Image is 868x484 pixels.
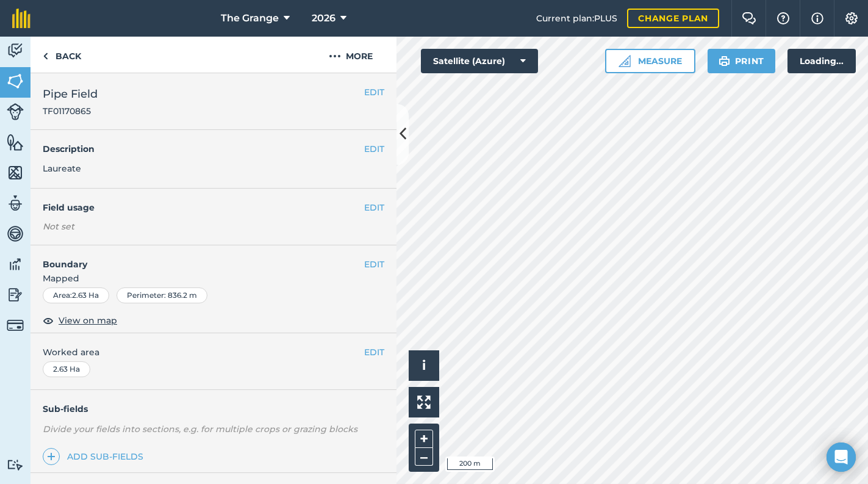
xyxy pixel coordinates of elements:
[364,258,384,271] button: EDIT
[409,350,439,381] button: i
[43,448,148,465] a: Add sub-fields
[43,105,98,117] span: TF01170865
[7,72,24,90] img: svg+xml;base64,PHN2ZyB4bWxucz0iaHR0cDovL3d3dy53My5vcmcvMjAwMC9zdmciIHdpZHRoPSI1NiIgaGVpZ2h0PSI2MC...
[415,448,433,466] button: –
[30,402,396,416] h4: Sub-fields
[43,163,81,174] span: Laureate
[7,317,24,334] img: svg+xml;base64,PD94bWwgdmVyc2lvbj0iMS4wIiBlbmNvZGluZz0idXRmLTgiPz4KPCEtLSBHZW5lcmF0b3I6IEFkb2JlIE...
[30,245,364,271] h4: Boundary
[844,12,859,24] img: A cog icon
[43,361,90,377] div: 2.63 Ha
[7,459,24,471] img: svg+xml;base64,PD94bWwgdmVyc2lvbj0iMS4wIiBlbmNvZGluZz0idXRmLTgiPz4KPCEtLSBHZW5lcmF0b3I6IEFkb2JlIE...
[312,11,335,26] span: 2026
[59,314,117,327] span: View on map
[776,12,791,24] img: A question mark icon
[30,272,396,285] span: Mapped
[811,11,823,26] img: svg+xml;base64,PHN2ZyB4bWxucz0iaHR0cDovL3d3dy53My5vcmcvMjAwMC9zdmciIHdpZHRoPSIxNyIgaGVpZ2h0PSIxNy...
[415,430,433,448] button: +
[827,442,856,472] div: Open Intercom Messenger
[7,42,24,60] img: svg+xml;base64,PD94bWwgdmVyc2lvbj0iMS4wIiBlbmNvZGluZz0idXRmLTgiPz4KPCEtLSBHZW5lcmF0b3I6IEFkb2JlIE...
[47,449,56,464] img: svg+xml;base64,PHN2ZyB4bWxucz0iaHR0cDovL3d3dy53My5vcmcvMjAwMC9zdmciIHdpZHRoPSIxNCIgaGVpZ2h0PSIyNC...
[43,142,384,156] h4: Description
[422,358,426,373] span: i
[7,194,24,212] img: svg+xml;base64,PD94bWwgdmVyc2lvbj0iMS4wIiBlbmNvZGluZz0idXRmLTgiPz4KPCEtLSBHZW5lcmF0b3I6IEFkb2JlIE...
[43,345,384,359] span: Worked area
[364,142,384,156] button: EDIT
[708,49,776,73] button: Print
[43,313,117,328] button: View on map
[305,37,396,73] button: More
[742,12,756,24] img: Two speech bubbles overlapping with the left bubble in the forefront
[12,9,30,28] img: fieldmargin Logo
[7,133,24,151] img: svg+xml;base64,PHN2ZyB4bWxucz0iaHR0cDovL3d3dy53My5vcmcvMjAwMC9zdmciIHdpZHRoPSI1NiIgaGVpZ2h0PSI2MC...
[43,201,364,214] h4: Field usage
[43,49,48,63] img: svg+xml;base64,PHN2ZyB4bWxucz0iaHR0cDovL3d3dy53My5vcmcvMjAwMC9zdmciIHdpZHRoPSI5IiBoZWlnaHQ9IjI0Ii...
[536,12,617,25] span: Current plan : PLUS
[43,220,384,233] div: Not set
[43,85,98,103] span: Pipe Field
[627,9,719,28] a: Change plan
[787,49,856,73] div: Loading...
[221,11,279,26] span: The Grange
[30,37,93,73] a: Back
[719,54,730,68] img: svg+xml;base64,PHN2ZyB4bWxucz0iaHR0cDovL3d3dy53My5vcmcvMjAwMC9zdmciIHdpZHRoPSIxOSIgaGVpZ2h0PSIyNC...
[117,287,207,303] div: Perimeter : 836.2 m
[421,49,538,73] button: Satellite (Azure)
[619,55,631,67] img: Ruler icon
[417,396,431,409] img: Four arrows, one pointing top left, one top right, one bottom right and the last bottom left
[364,85,384,99] button: EDIT
[605,49,695,73] button: Measure
[7,103,24,120] img: svg+xml;base64,PD94bWwgdmVyc2lvbj0iMS4wIiBlbmNvZGluZz0idXRmLTgiPz4KPCEtLSBHZW5lcmF0b3I6IEFkb2JlIE...
[364,201,384,214] button: EDIT
[7,286,24,304] img: svg+xml;base64,PD94bWwgdmVyc2lvbj0iMS4wIiBlbmNvZGluZz0idXRmLTgiPz4KPCEtLSBHZW5lcmF0b3I6IEFkb2JlIE...
[7,164,24,182] img: svg+xml;base64,PHN2ZyB4bWxucz0iaHR0cDovL3d3dy53My5vcmcvMjAwMC9zdmciIHdpZHRoPSI1NiIgaGVpZ2h0PSI2MC...
[43,424,357,435] em: Divide your fields into sections, e.g. for multiple crops or grazing blocks
[43,313,54,328] img: svg+xml;base64,PHN2ZyB4bWxucz0iaHR0cDovL3d3dy53My5vcmcvMjAwMC9zdmciIHdpZHRoPSIxOCIgaGVpZ2h0PSIyNC...
[7,255,24,273] img: svg+xml;base64,PD94bWwgdmVyc2lvbj0iMS4wIiBlbmNvZGluZz0idXRmLTgiPz4KPCEtLSBHZW5lcmF0b3I6IEFkb2JlIE...
[364,345,384,359] button: EDIT
[329,49,341,63] img: svg+xml;base64,PHN2ZyB4bWxucz0iaHR0cDovL3d3dy53My5vcmcvMjAwMC9zdmciIHdpZHRoPSIyMCIgaGVpZ2h0PSIyNC...
[43,287,109,303] div: Area : 2.63 Ha
[7,225,24,243] img: svg+xml;base64,PD94bWwgdmVyc2lvbj0iMS4wIiBlbmNvZGluZz0idXRmLTgiPz4KPCEtLSBHZW5lcmF0b3I6IEFkb2JlIE...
